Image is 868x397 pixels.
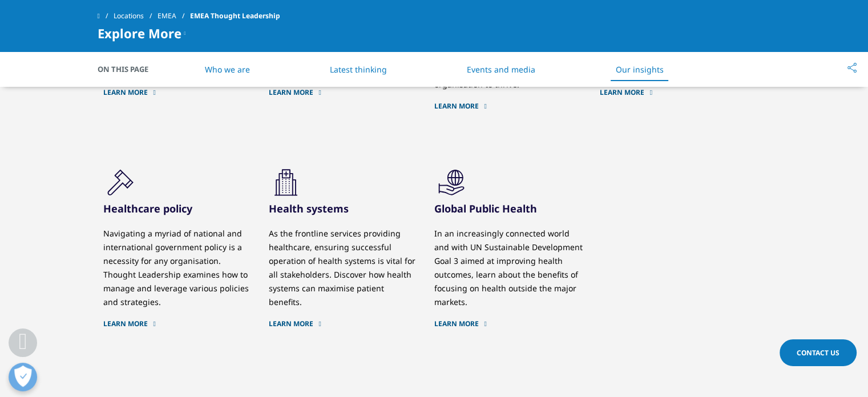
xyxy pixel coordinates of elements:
span: Contact Us [797,348,839,358]
h3: Health systems [269,202,417,215]
p: As the frontline services providing healthcare, ensuring successful operation of health systems i... [269,227,417,309]
p: In an increasingly connected world and with UN Sustainable Development Goal 3 aimed at improving ... [434,227,583,309]
a: Learn More [269,319,417,328]
button: Открыть настройки [9,363,37,391]
a: Latest thinking [330,64,387,75]
a: Events and media [467,64,535,75]
a: EMEA [158,6,190,26]
a: Learn More [103,88,252,97]
a: Who we are [205,64,250,75]
p: Navigating a myriad of national and international government policy is a necessity for any organi... [103,227,252,309]
a: Locations [114,6,158,26]
a: Contact Us [780,339,857,366]
span: EMEA Thought Leadership [190,6,280,26]
a: Learn More [434,102,583,111]
span: Explore More [98,26,181,40]
h3: Global Public Health [434,202,583,215]
h3: Healthcare policy [103,202,252,215]
a: Learn More [269,88,417,97]
span: On This Page [98,63,160,75]
a: Learn More [434,319,583,328]
a: Our insights [615,64,663,75]
a: Learn More [600,88,748,97]
a: Learn More [103,319,252,328]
